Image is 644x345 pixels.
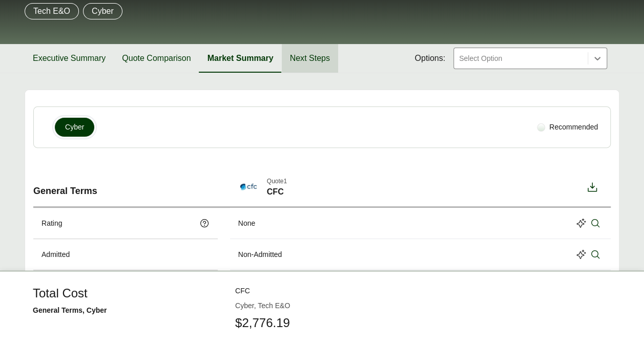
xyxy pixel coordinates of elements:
[25,44,114,73] button: Executive Summary
[65,122,84,133] span: Cyber
[41,310,146,320] p: Maximum Policy Aggregate Limit
[114,44,199,73] button: Quote Comparison
[238,281,270,291] div: $2,776.19
[267,186,287,198] span: CFC
[533,118,602,137] div: Recommended
[41,218,62,229] p: Rating
[41,281,73,291] p: Total Cost
[55,118,94,137] button: Cyber
[238,249,282,260] div: Non-Admitted
[33,168,218,206] div: General Terms
[92,5,114,17] p: Cyber
[282,44,338,73] button: Next Steps
[582,177,603,198] button: Download option
[199,44,282,73] button: Market Summary
[267,177,287,186] span: Quote 1
[238,310,255,320] div: None
[33,5,70,17] p: Tech E&O
[238,177,259,197] img: CFC-Logo
[414,52,445,64] span: Options:
[238,218,255,229] div: None
[41,249,70,260] p: Admitted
